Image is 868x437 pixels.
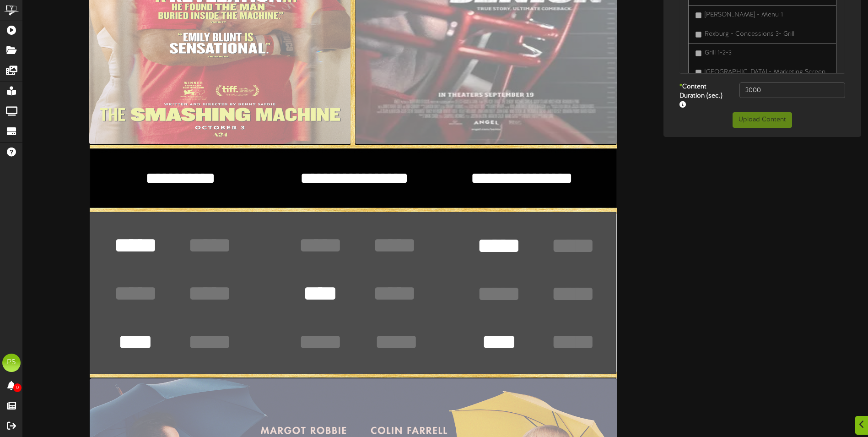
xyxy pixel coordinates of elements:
[705,11,783,18] span: [PERSON_NAME] - Menu 1
[733,112,792,128] button: Upload Content
[695,50,701,56] input: Grill 1-2-3
[695,12,701,18] input: [PERSON_NAME] - Menu 1
[695,70,701,76] input: [GEOGRAPHIC_DATA] - Marketing Screen
[13,383,22,392] span: 0
[705,69,825,76] span: [GEOGRAPHIC_DATA] - Marketing Screen
[705,31,794,38] span: Rexburg - Concessions 3- Grill
[695,32,701,38] input: Rexburg - Concessions 3- Grill
[705,49,732,56] span: Grill 1-2-3
[673,82,733,110] label: Content Duration (sec.)
[2,354,21,372] div: PS
[739,82,845,98] input: 15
